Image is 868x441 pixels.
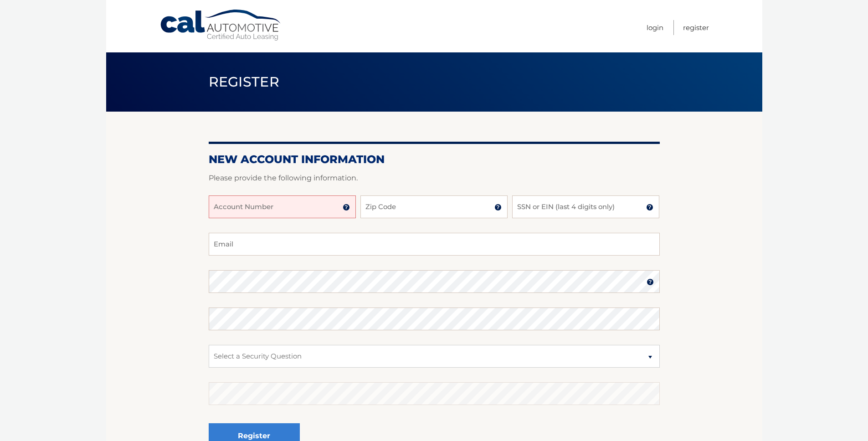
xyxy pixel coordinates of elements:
img: tooltip.svg [646,204,653,211]
input: SSN or EIN (last 4 digits only) [512,195,659,218]
img: tooltip.svg [647,278,654,286]
a: Register [683,20,709,35]
h2: New Account Information [209,153,660,166]
a: Login [647,20,663,35]
input: Zip Code [360,195,508,218]
a: Cal Automotive [159,9,282,41]
img: tooltip.svg [343,204,350,211]
input: Email [209,233,660,256]
span: Register [209,73,280,90]
img: tooltip.svg [494,204,502,211]
input: Account Number [209,195,356,218]
p: Please provide the following information. [209,172,660,185]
